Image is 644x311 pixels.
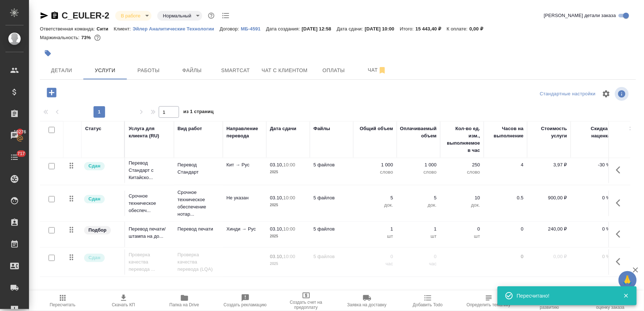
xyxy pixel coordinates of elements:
[85,125,101,132] div: Статус
[400,161,437,169] p: 1 000
[619,271,637,289] button: 🙏
[81,35,92,40] p: 73%
[175,66,209,75] span: Файлы
[615,87,630,101] span: Посмотреть информацию
[484,222,527,247] td: 0
[129,159,170,181] p: Перевод Стандарт с Китайско...
[484,158,527,183] td: 4
[40,26,97,32] p: Ответственная команда:
[283,226,295,232] p: 10:00
[227,125,263,140] div: Направление перевода
[484,191,527,216] td: 0.5
[129,225,170,240] p: Перевод печати/штампа на до...
[178,251,219,273] p: Проверка качества перевода (LQA)
[400,260,437,268] p: час
[531,125,567,140] div: Стоимость услуги
[574,225,611,233] p: 0 %
[357,194,393,202] p: 5
[270,233,306,240] p: 2025
[131,66,166,75] span: Работы
[178,125,202,132] div: Вид работ
[178,225,219,233] p: Перевод печати
[227,161,263,169] p: Кит → Рус
[365,26,400,32] p: [DATE] 10:00
[313,125,330,132] div: Файлы
[227,225,263,233] p: Хинди → Рус
[133,26,220,32] p: Эйлер Аналитические Технологии
[313,225,350,233] p: 5 файлов
[531,194,567,202] p: 900,00 ₽
[133,25,220,32] a: Эйлер Аналитические Технологии
[262,66,308,75] span: Чат с клиентом
[220,26,241,32] p: Договор:
[444,161,480,169] p: 250
[44,66,79,75] span: Детали
[283,254,295,259] p: 10:00
[612,194,629,212] button: Показать кнопки
[241,26,266,32] p: МБ-4591
[444,233,480,240] p: шт
[283,195,295,200] p: 10:00
[313,194,350,202] p: 5 файлов
[531,253,567,260] p: 0,00 ₽
[119,13,143,19] button: В работе
[444,125,480,154] div: Кол-во ед. изм., выполняемое в час
[400,125,437,140] div: Оплачиваемый объем
[487,125,524,140] div: Часов на выполнение
[360,66,395,75] span: Чат
[400,225,437,233] p: 1
[574,125,611,140] div: Скидка / наценка
[444,202,480,209] p: док.
[302,26,337,32] p: [DATE] 12:58
[129,125,170,140] div: Услуга для клиента (RU)
[178,161,219,176] p: Перевод Стандарт
[270,169,306,176] p: 2025
[484,249,527,275] td: 0
[400,233,437,240] p: шт
[444,225,480,233] p: 0
[612,225,629,243] button: Показать кнопки
[270,260,306,268] p: 2025
[313,253,350,260] p: 5 файлов
[207,11,216,20] button: Доп статусы указывают на важность/срочность заказа
[88,66,122,75] span: Услуги
[88,162,100,170] p: Сдан
[270,125,296,132] div: Дата сдачи
[574,194,611,202] p: 0 %
[316,66,351,75] span: Оплаты
[612,253,629,270] button: Показать кнопки
[42,85,62,100] button: Добавить услугу
[270,226,283,232] p: 03.10,
[400,202,437,209] p: док.
[357,253,393,260] p: 0
[161,13,194,19] button: Нормальный
[266,26,302,32] p: Дата создания:
[270,195,283,200] p: 03.10,
[447,26,470,32] p: К оплате:
[40,45,56,61] button: Добавить тэг
[129,251,170,273] p: Проверка качества перевода ...
[400,253,437,260] p: 0
[470,26,489,32] p: 0,00 ₽
[612,161,629,179] button: Показать кнопки
[622,273,634,288] span: 🙏
[283,162,295,167] p: 10:00
[40,11,49,20] button: Скопировать ссылку для ЯМессенджера
[444,169,480,176] p: слово
[531,225,567,233] p: 240,00 ₽
[598,85,615,103] span: Настроить таблицу
[531,161,567,169] p: 3,97 ₽
[444,194,480,202] p: 10
[93,33,102,42] button: 3422.80 RUB;
[183,107,214,118] span: из 1 страниц
[538,88,598,100] div: split button
[270,254,283,259] p: 03.10,
[2,148,27,166] a: 717
[458,291,519,311] button: Чтобы определение сработало, загрузи исходные файлы на странице "файлы" и привяжи проект в SmartCat
[400,194,437,202] p: 5
[88,254,100,261] p: Сдан
[517,292,612,299] div: Пересчитано!
[9,128,30,136] span: 19276
[115,11,151,21] div: В работе
[400,26,415,32] p: Итого:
